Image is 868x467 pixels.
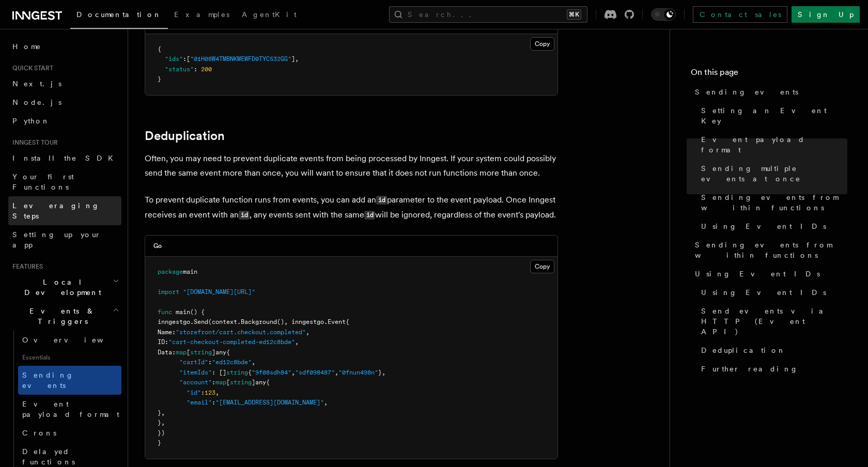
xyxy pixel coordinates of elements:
[697,101,847,130] a: Setting an Event Key
[236,3,303,28] a: AgentKit
[183,288,255,295] span: "[DOMAIN_NAME][URL]"
[158,329,176,336] span: Name:
[701,345,786,355] span: Deduplication
[335,369,338,376] span: ,
[18,424,121,442] a: Crons
[8,167,121,196] a: Your first Functions
[190,308,205,316] span: () {
[8,302,121,331] button: Events & Triggers
[701,192,847,213] span: Sending events from within functions
[212,369,226,376] span: : []
[179,359,208,366] span: "cartId"
[18,366,121,395] a: Sending events
[693,6,787,23] a: Contact sales
[153,242,162,250] h3: Go
[158,419,165,426] span: },
[12,41,41,52] span: Home
[205,389,215,396] span: 123
[695,240,847,260] span: Sending events from within functions
[291,55,295,63] span: ]
[226,369,248,376] span: string
[701,364,798,374] span: Further reading
[22,429,56,437] span: Crons
[530,37,554,51] button: Copy
[76,10,162,19] span: Documentation
[168,3,236,28] a: Examples
[215,399,324,406] span: "[EMAIL_ADDRESS][DOMAIN_NAME]"
[695,269,820,279] span: Using Event IDs
[12,117,50,125] span: Python
[697,360,847,378] a: Further reading
[208,318,241,325] span: (context.
[8,225,121,254] a: Setting up your app
[252,359,255,366] span: ,
[194,66,197,73] span: :
[8,112,121,130] a: Python
[158,439,161,446] span: }
[241,318,277,325] span: Background
[691,83,847,101] a: Sending events
[697,341,847,360] a: Deduplication
[22,447,75,466] span: Delayed functions
[697,188,847,217] a: Sending events from within functions
[8,64,53,72] span: Quick start
[165,55,183,63] span: "ids"
[8,37,121,56] a: Home
[70,3,168,29] a: Documentation
[145,129,225,143] a: Deduplication
[12,98,61,106] span: Node.js
[187,399,212,406] span: "email"
[701,134,847,155] span: Event payload format
[158,318,194,325] span: inngestgo.
[176,329,306,336] span: "storefront/cart.checkout.completed"
[212,349,230,356] span: ]any{
[201,389,205,396] span: :
[242,10,297,19] span: AgentKit
[165,66,194,73] span: "status"
[651,8,676,21] button: Toggle dark mode
[364,211,375,220] code: id
[22,371,74,390] span: Sending events
[389,6,587,23] button: Search...⌘K
[18,349,121,366] span: Essentials
[176,308,190,316] span: main
[248,369,252,376] span: {
[295,338,299,346] span: ,
[18,331,121,349] a: Overview
[697,217,847,236] a: Using Event IDs
[212,359,252,366] span: "ed12c8bde"
[215,379,226,386] span: map
[145,193,558,223] p: To prevent duplicate function runs from events, you can add an parameter to the event payload. On...
[187,349,190,356] span: [
[701,221,826,231] span: Using Event IDs
[174,10,229,19] span: Examples
[306,329,309,336] span: ,
[158,429,165,437] span: })
[12,230,101,249] span: Setting up your app
[12,154,119,162] span: Install the SDK
[201,66,212,73] span: 200
[18,395,121,424] a: Event payload format
[277,318,349,325] span: (), inngestgo.Event{
[8,138,58,147] span: Inngest tour
[295,55,299,63] span: ,
[530,260,554,273] button: Copy
[338,369,378,376] span: "0fnun498n"
[183,268,197,275] span: main
[158,45,161,53] span: {
[252,369,291,376] span: "9f08sdh84"
[324,399,328,406] span: ,
[697,283,847,302] a: Using Event IDs
[701,287,826,298] span: Using Event IDs
[701,163,847,184] span: Sending multiple events at once
[158,268,183,275] span: package
[697,302,847,341] a: Send events via HTTP (Event API)
[378,369,385,376] span: },
[567,9,581,20] kbd: ⌘K
[226,379,230,386] span: [
[158,288,179,295] span: import
[158,409,165,416] span: },
[8,149,121,167] a: Install the SDK
[183,55,187,63] span: :
[8,93,121,112] a: Node.js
